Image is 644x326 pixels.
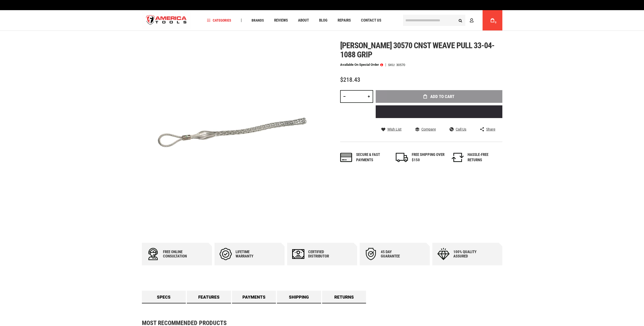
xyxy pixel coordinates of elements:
[415,127,436,132] a: Compare
[205,17,234,24] a: Categories
[340,153,352,162] img: payments
[322,291,366,303] a: Returns
[142,291,186,303] a: Specs
[361,19,381,22] span: Contact Us
[421,127,436,131] span: Compare
[317,17,330,24] a: Blog
[298,19,309,22] span: About
[495,21,497,24] span: 0
[232,291,276,303] a: Payments
[274,19,288,22] span: Reviews
[272,17,290,24] a: Reviews
[387,127,402,131] span: Wish List
[456,127,466,131] span: Call Us
[249,17,266,24] a: Brands
[453,250,484,258] div: 100% quality assured
[340,63,383,67] p: Available on Special Order
[456,15,465,25] button: Search
[236,250,266,258] div: Lifetime warranty
[207,19,231,22] span: Categories
[142,11,191,30] a: store logo
[296,17,311,24] a: About
[308,250,339,258] div: Certified Distributor
[388,63,396,67] strong: SKU
[319,19,327,22] span: Blog
[252,19,264,22] span: Brands
[359,17,384,24] a: Contact Us
[340,76,360,83] span: $218.43
[381,127,402,132] a: Wish List
[488,10,497,30] a: 0
[142,320,485,326] strong: Most Recommended Products
[335,17,353,24] a: Repairs
[163,250,193,258] div: Free online consultation
[412,152,445,163] div: FREE SHIPPING OVER $150
[396,63,405,67] div: 30570
[381,250,411,258] div: 45 day Guarantee
[452,153,464,162] img: returns
[396,153,408,162] img: shipping
[277,291,321,303] a: Shipping
[356,152,389,163] div: Secure & fast payments
[187,291,231,303] a: Features
[142,41,322,221] img: main product photo
[338,19,351,22] span: Repairs
[142,11,191,30] img: America Tools
[486,127,495,131] span: Share
[340,41,495,59] span: [PERSON_NAME] 30570 cnst weave pull 33-04-1088 grip
[450,127,466,132] a: Call Us
[468,152,501,163] div: HASSLE-FREE RETURNS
